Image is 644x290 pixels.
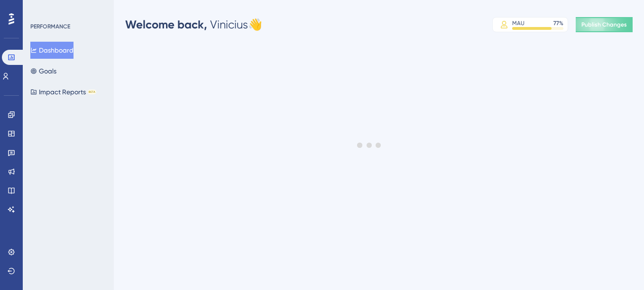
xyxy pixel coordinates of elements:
[125,18,207,31] span: Welcome back,
[512,19,524,27] div: MAU
[576,17,633,32] button: Publish Changes
[30,23,70,30] div: PERFORMANCE
[30,42,74,59] button: Dashboard
[581,21,627,28] span: Publish Changes
[553,19,563,27] div: 77 %
[88,90,96,94] div: BETA
[125,17,262,32] div: Vinicius 👋
[30,83,96,100] button: Impact ReportsBETA
[30,63,56,80] button: Goals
